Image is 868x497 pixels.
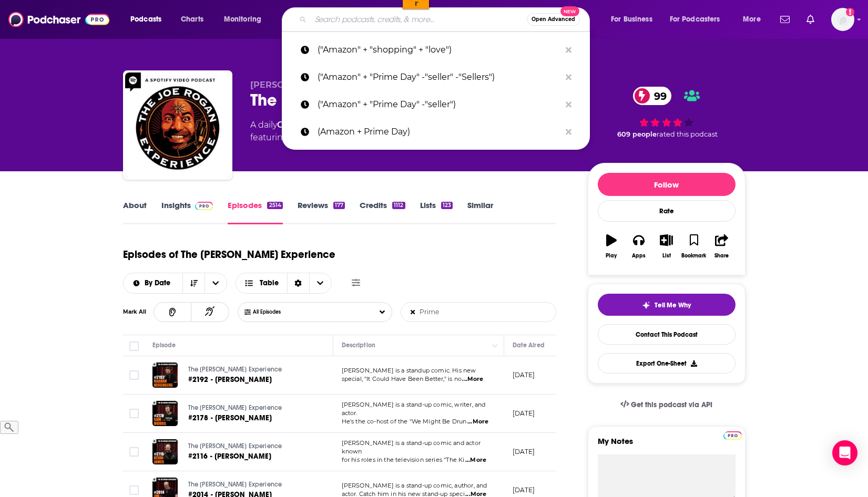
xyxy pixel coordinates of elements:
a: #2192 - [PERSON_NAME] [188,375,313,385]
a: Contact This Podcast [598,324,736,345]
div: Description [342,339,375,351]
span: Table [260,279,279,287]
span: [PERSON_NAME] is a stand-up comic, writer, and actor. [342,401,486,417]
a: Show notifications dropdown [776,11,794,28]
p: [DATE] [513,447,535,456]
div: Bookmark [681,253,706,259]
a: Reviews177 [298,200,345,224]
span: Charts [181,12,203,27]
img: User Profile [831,8,854,31]
div: Search podcasts, credits, & more... [292,7,600,32]
div: List [662,253,671,259]
img: The Joe Rogan Experience [125,73,230,178]
button: open menu [604,11,666,28]
button: open menu [736,11,774,28]
span: The [PERSON_NAME] Experience [188,481,282,488]
a: Comedy [277,120,313,130]
button: Open AdvancedNew [527,13,580,26]
span: special, "It Could Have Been Better," is no [342,375,462,382]
span: The [PERSON_NAME] Experience [188,404,282,411]
button: open menu [123,11,175,28]
a: Pro website [723,430,742,440]
span: ...More [465,456,486,464]
span: For Podcasters [670,12,720,27]
span: [PERSON_NAME] is a standup comic. His new [342,367,476,374]
input: Search podcasts, credits, & more... [311,11,527,28]
span: Toggle select row [129,370,139,380]
p: (Amazon + Prime Day) [318,118,560,146]
span: For Business [611,12,652,27]
svg: Add a profile image [846,8,854,16]
span: #2178 - [PERSON_NAME] [188,413,272,422]
button: open menu [217,11,275,28]
img: Podchaser Pro [723,431,742,440]
button: open menu [663,11,736,28]
p: ("Amazon" + "Prime Day" -"seller" -"Sellers") [318,64,560,91]
div: Open Intercom Messenger [832,440,857,465]
div: 1112 [392,202,405,209]
label: My Notes [598,436,736,454]
span: ...More [462,375,483,384]
div: Apps [632,253,646,259]
span: By Date [145,279,174,287]
button: Sort Direction [182,273,205,293]
p: [DATE] [513,409,535,418]
div: 123 [441,202,453,209]
span: Open Advanced [532,17,575,22]
a: (Amazon + Prime Day) [282,118,590,146]
span: 609 people [617,130,657,138]
span: [PERSON_NAME] [250,80,325,90]
button: Play [598,227,625,265]
h1: Episodes of The [PERSON_NAME] Experience [123,248,335,261]
span: Get this podcast via API [631,400,712,409]
span: The [PERSON_NAME] Experience [188,366,282,373]
a: Show notifications dropdown [802,11,819,28]
a: InsightsPodchaser Pro [161,200,213,224]
a: #2178 - [PERSON_NAME] [188,413,313,423]
button: Share [708,227,735,265]
a: Episodes2514 [228,200,282,224]
button: Show profile menu [831,8,854,31]
div: Sort Direction [287,273,309,293]
img: Podchaser Pro [195,202,213,210]
div: Rate [598,200,736,222]
p: ("Amazon" + "shopping" + "love") [318,36,560,64]
span: All Episodes [253,309,302,315]
span: More [743,12,761,27]
span: ...More [467,418,488,426]
div: Play [606,253,617,259]
div: Date Aired [513,339,545,351]
div: Mark All [123,309,154,315]
a: Get this podcast via API [612,392,721,418]
div: Episode [152,339,176,351]
button: Choose View [236,273,332,294]
a: ("Amazon" + "shopping" + "love") [282,36,590,64]
a: The [PERSON_NAME] Experience [188,480,313,490]
button: Follow [598,173,736,196]
a: ("Amazon" + "Prime Day" -"seller") [282,91,590,118]
span: Toggle select row [129,409,139,418]
span: 99 [644,87,672,105]
img: Podchaser - Follow, Share and Rate Podcasts [8,9,109,29]
span: Toggle select row [129,447,139,457]
button: Export One-Sheet [598,353,736,374]
a: #2116 - [PERSON_NAME] [188,451,313,462]
button: Choose List Listened [238,302,392,322]
span: New [560,6,579,16]
span: for his roles in the television series "The Ki [342,456,465,463]
h2: Choose List sort [123,273,228,294]
span: featuring [250,131,505,144]
div: 2514 [267,202,282,209]
div: 177 [333,202,345,209]
span: Podcasts [130,12,161,27]
div: 99 609 peoplerated this podcast [588,80,746,145]
a: Credits1112 [360,200,405,224]
div: A daily podcast [250,119,505,144]
a: ("Amazon" + "Prime Day" -"seller" -"Sellers") [282,64,590,91]
button: open menu [124,279,183,287]
a: About [123,200,147,224]
span: Tell Me Why [655,301,691,309]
